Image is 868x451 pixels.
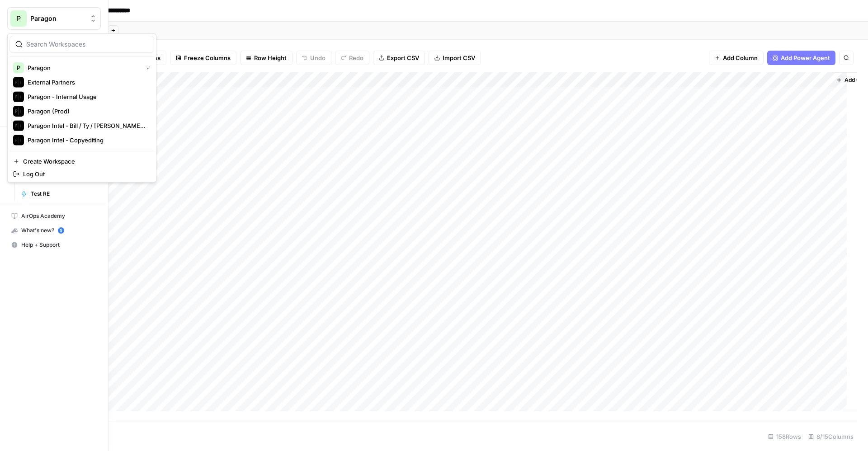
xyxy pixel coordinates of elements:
a: AirOps Academy [7,209,101,223]
img: Paragon (Prod) Logo [13,106,24,117]
span: Add Column [723,53,758,62]
span: Test RE [31,190,97,198]
button: Freeze Columns [170,51,236,65]
button: Import CSV [429,51,481,65]
div: Workspace: Paragon [7,33,156,183]
span: Help + Support [21,241,97,249]
button: What's new? 5 [7,223,101,238]
button: Workspace: Paragon [7,7,101,30]
span: Freeze Columns [184,53,231,62]
span: Paragon - Internal Usage [28,92,147,101]
span: Paragon [30,14,85,23]
span: Import CSV [443,53,475,62]
span: Export CSV [387,53,419,62]
img: Paragon Intel - Copyediting Logo [13,135,24,146]
span: Paragon [28,63,139,72]
span: External Partners [28,78,147,87]
button: Add Power Agent [767,51,835,65]
img: External Partners Logo [13,77,24,88]
img: Paragon - Internal Usage Logo [13,91,24,102]
span: Paragon Intel - Copyediting [28,136,147,145]
div: What's new? [8,224,100,237]
span: Paragon (Prod) [28,107,147,116]
button: Export CSV [373,51,425,65]
span: AirOps Academy [21,212,97,220]
button: Redo [335,51,369,65]
img: Paragon Intel - Bill / Ty / Colby R&D Logo [13,120,24,131]
a: Log Out [9,168,154,180]
span: Add Power Agent [781,53,830,62]
a: 5 [58,227,64,234]
span: P [16,13,21,24]
button: Help + Support [7,238,101,252]
div: 158 Rows [764,429,805,444]
button: Row Height [240,51,292,65]
span: Undo [310,53,325,62]
span: Row Height [254,53,287,62]
span: Paragon Intel - Bill / Ty / [PERSON_NAME] R&D [28,121,147,130]
div: 8/15 Columns [805,429,857,444]
span: Create Workspace [23,157,147,166]
span: P [17,63,20,72]
a: Test RE [17,187,101,201]
input: Search Workspaces [26,40,148,49]
text: 5 [60,228,62,233]
button: Undo [296,51,331,65]
button: Add Column [709,51,764,65]
a: Create Workspace [9,155,154,168]
span: Log Out [23,169,147,179]
span: Redo [349,53,363,62]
